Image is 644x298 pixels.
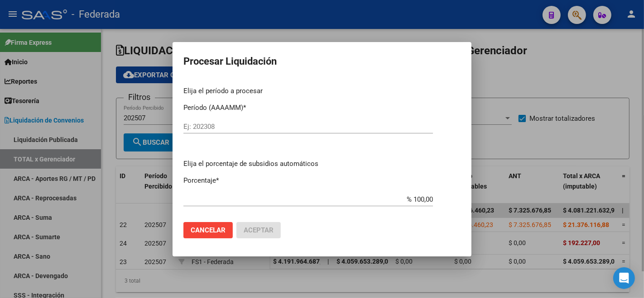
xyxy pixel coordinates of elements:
[183,159,461,169] p: Elija el porcentaje de subsidios automáticos
[613,267,635,289] div: Open Intercom Messenger
[183,53,461,70] h2: Procesar Liquidación
[236,222,281,238] button: Aceptar
[244,226,274,234] span: Aceptar
[183,222,233,238] button: Cancelar
[183,175,461,186] p: Porcentaje
[183,86,461,96] p: Elija el período a procesar
[191,226,226,234] span: Cancelar
[183,103,461,113] p: Período (AAAAMM)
